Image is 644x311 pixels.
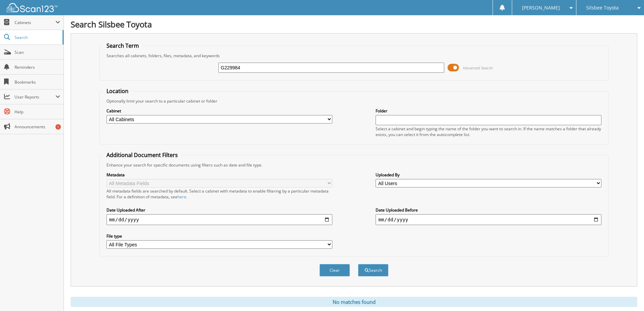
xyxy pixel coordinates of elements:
[376,108,601,114] label: Folder
[15,79,60,85] span: Bookmarks
[586,6,619,10] span: Silsbee Toyota
[103,151,181,159] legend: Additional Document Filters
[103,87,132,95] legend: Location
[15,49,60,55] span: Scan
[106,188,332,200] div: All metadata fields are searched by default. Select a cabinet with metadata to enable filtering b...
[15,109,60,115] span: Help
[15,64,60,70] span: Reminders
[358,264,388,276] button: Search
[55,124,61,130] div: 1
[15,20,55,25] span: Cabinets
[376,207,601,213] label: Date Uploaded Before
[71,297,637,307] div: No matches found
[15,35,59,40] span: Search
[103,98,605,104] div: Optionally limit your search to a particular cabinet or folder
[103,42,142,49] legend: Search Term
[376,214,601,225] input: end
[106,108,332,114] label: Cabinet
[15,94,55,100] span: User Reports
[376,126,601,137] div: Select a cabinet and begin typing the name of the folder you want to search in. If the name match...
[106,172,332,178] label: Metadata
[106,233,332,239] label: File type
[463,65,493,70] span: Advanced Search
[522,6,560,10] span: [PERSON_NAME]
[103,53,605,59] div: Searches all cabinets, folders, files, metadata, and keywords
[177,194,186,200] a: here
[103,162,605,168] div: Enhance your search for specific documents using filters such as date and file type.
[106,214,332,225] input: start
[71,19,637,30] h1: Search Silsbee Toyota
[376,172,601,178] label: Uploaded By
[15,124,60,130] span: Announcements
[7,3,57,12] img: scan123-logo-white.svg
[106,207,332,213] label: Date Uploaded After
[319,264,350,276] button: Clear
